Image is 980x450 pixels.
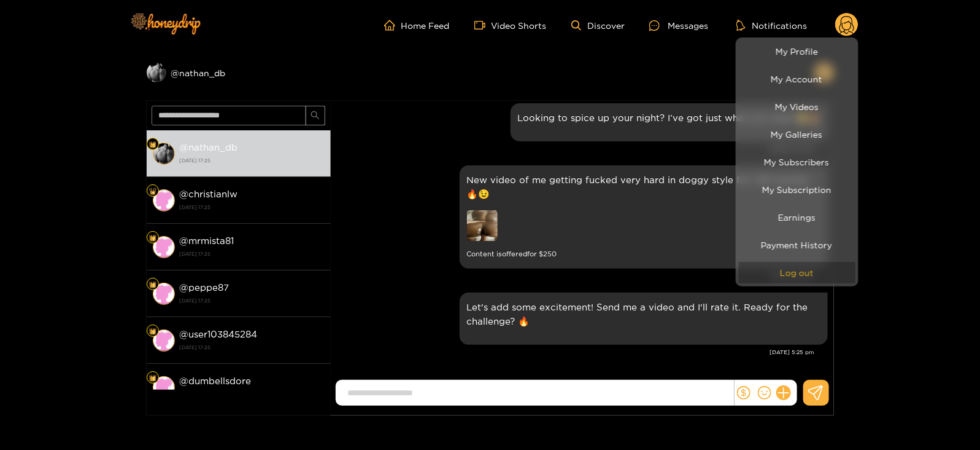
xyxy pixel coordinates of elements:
[739,124,855,145] a: My Galleries
[739,179,855,200] a: My Subscription
[739,207,855,228] a: Earnings
[739,68,855,90] a: My Account
[739,262,855,283] button: Log out
[739,41,855,62] a: My Profile
[739,151,855,173] a: My Subscribers
[739,234,855,256] a: Payment History
[739,96,855,117] a: My Videos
